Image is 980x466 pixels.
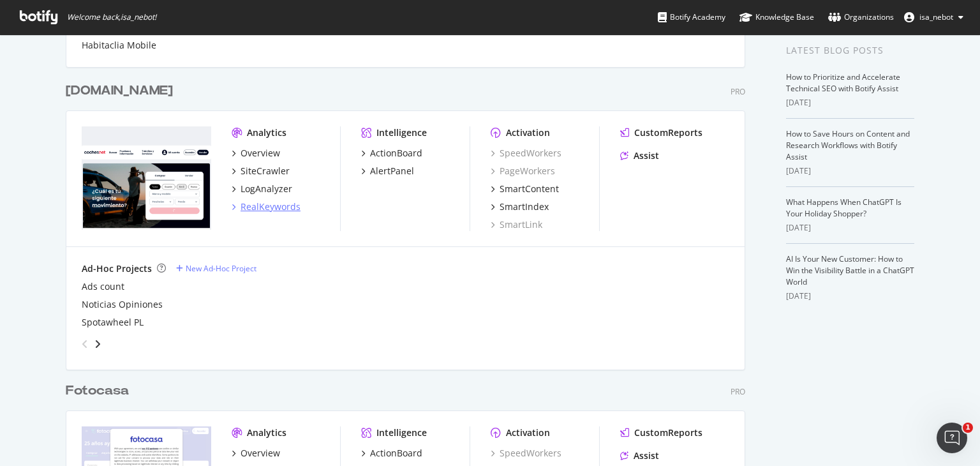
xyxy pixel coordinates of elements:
img: coches.net [82,126,211,230]
div: CustomReports [634,426,702,439]
div: SmartContent [500,183,559,195]
a: What Happens When ChatGPT Is Your Holiday Shopper? [786,197,902,219]
div: Overview [241,447,280,460]
div: Analytics [247,426,286,439]
div: Intelligence [376,426,427,439]
a: AI Is Your New Customer: How to Win the Visibility Battle in a ChatGPT World [786,253,914,287]
div: Activation [506,126,550,139]
a: Overview [232,147,280,160]
a: CustomReports [620,426,702,439]
div: ActionBoard [370,447,422,460]
a: How to Save Hours on Content and Research Workflows with Botify Assist [786,128,910,162]
a: ActionBoard [361,447,422,460]
div: CustomReports [634,126,702,139]
div: Pro [731,86,745,97]
a: Assist [620,149,659,162]
div: Latest Blog Posts [786,43,914,57]
a: SmartIndex [491,200,549,213]
div: angle-right [93,338,102,350]
a: PageWorkers [491,165,555,177]
iframe: Intercom live chat [937,423,967,453]
a: Habitaclia Mobile [82,39,156,52]
a: SiteCrawler [232,165,290,177]
div: [DATE] [786,165,914,177]
a: ActionBoard [361,147,422,160]
a: Assist [620,449,659,462]
a: Spotawheel PL [82,316,144,329]
a: AlertPanel [361,165,414,177]
div: Fotocasa [66,382,129,400]
a: Overview [232,447,280,460]
div: ActionBoard [370,147,422,160]
span: 1 [963,423,973,433]
div: LogAnalyzer [241,183,292,195]
div: [DOMAIN_NAME] [66,82,173,100]
a: SmartContent [491,183,559,195]
div: Organizations [828,11,894,24]
div: [DATE] [786,97,914,109]
div: Intelligence [376,126,427,139]
div: Pro [731,386,745,397]
div: Ad-Hoc Projects [82,262,152,275]
div: RealKeywords [241,200,301,213]
div: Overview [241,147,280,160]
a: New Ad-Hoc Project [176,263,256,274]
span: isa_nebot [919,11,953,22]
div: [DATE] [786,222,914,234]
a: CustomReports [620,126,702,139]
a: LogAnalyzer [232,183,292,195]
a: Fotocasa [66,382,134,400]
div: SmartIndex [500,200,549,213]
div: Botify Academy [658,11,725,24]
a: RealKeywords [232,200,301,213]
a: SpeedWorkers [491,147,561,160]
div: SiteCrawler [241,165,290,177]
a: Noticias Opiniones [82,298,163,311]
a: SmartLink [491,218,542,231]
div: angle-left [77,334,93,354]
div: [DATE] [786,290,914,302]
div: Activation [506,426,550,439]
div: Assist [634,149,659,162]
span: Welcome back, isa_nebot ! [67,12,156,22]
div: New Ad-Hoc Project [186,263,256,274]
div: Knowledge Base [739,11,814,24]
div: Analytics [247,126,286,139]
a: SpeedWorkers [491,447,561,460]
a: How to Prioritize and Accelerate Technical SEO with Botify Assist [786,71,900,94]
div: Assist [634,449,659,462]
div: AlertPanel [370,165,414,177]
button: isa_nebot [894,7,974,27]
a: [DOMAIN_NAME] [66,82,178,100]
a: Ads count [82,280,124,293]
